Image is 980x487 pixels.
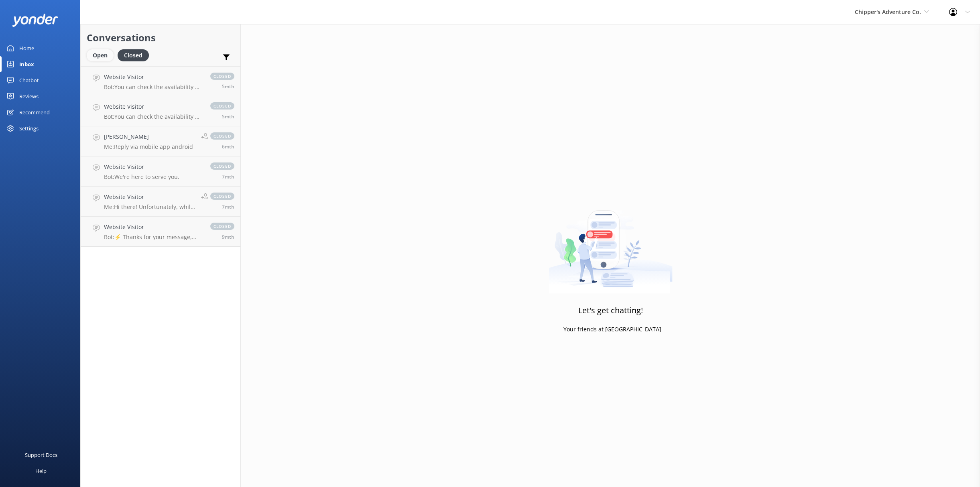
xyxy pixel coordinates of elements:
[104,83,202,91] p: Bot: You can check the availability of tours using the tool below!
[81,217,240,247] a: Website VisitorBot:⚡ Thanks for your message, we'll get back to you as soon as we can. You're als...
[81,96,240,126] a: Website VisitorBot:You can check the availability of tours using the tool below!closed5mth
[855,8,921,16] span: Chipper's Adventure Co.
[578,304,643,317] h3: Let's get chatting!
[19,56,34,72] div: Inbox
[35,463,47,479] div: Help
[222,233,234,240] span: Dec 05 2024 10:22am (UTC +12:00) Pacific/Auckland
[210,223,234,230] span: closed
[81,66,240,96] a: Website VisitorBot:You can check the availability of tours using the tool below!closed5mth
[87,51,118,59] a: Open
[104,162,179,171] h4: Website Visitor
[210,73,234,80] span: closed
[25,447,57,463] div: Support Docs
[104,193,195,201] h4: Website Visitor
[81,187,240,217] a: Website VisitorMe:Hi there! Unfortunately, while I'm sure [PERSON_NAME] the Beagle is lovely, we ...
[118,51,153,59] a: Closed
[104,132,193,141] h4: [PERSON_NAME]
[222,83,234,90] span: Apr 12 2025 03:19am (UTC +12:00) Pacific/Auckland
[104,173,179,181] p: Bot: We're here to serve you.
[549,193,673,294] img: artwork of a man stealing a conversation from at giant smartphone
[118,49,149,61] div: Closed
[104,203,195,211] p: Me: Hi there! Unfortunately, while I'm sure [PERSON_NAME] the Beagle is lovely, we do not allow o...
[19,120,39,136] div: Settings
[104,102,202,111] h4: Website Visitor
[19,104,50,120] div: Recommend
[222,113,234,120] span: Mar 20 2025 10:57am (UTC +12:00) Pacific/Auckland
[560,325,661,334] p: - Your friends at [GEOGRAPHIC_DATA]
[222,143,234,150] span: Feb 20 2025 10:01am (UTC +12:00) Pacific/Auckland
[222,203,234,210] span: Jan 30 2025 11:24am (UTC +12:00) Pacific/Auckland
[210,162,234,170] span: closed
[222,173,234,180] span: Jan 30 2025 11:31am (UTC +12:00) Pacific/Auckland
[81,156,240,187] a: Website VisitorBot:We're here to serve you.closed7mth
[210,102,234,110] span: closed
[104,233,202,241] p: Bot: ⚡ Thanks for your message, we'll get back to you as soon as we can. You're also welcome to k...
[104,73,202,81] h4: Website Visitor
[19,72,39,88] div: Chatbot
[12,14,58,27] img: yonder-white-logo.png
[87,30,234,45] h2: Conversations
[81,126,240,156] a: [PERSON_NAME]Me:Reply via mobile app androidclosed6mth
[210,132,234,140] span: closed
[104,113,202,120] p: Bot: You can check the availability of tours using the tool below!
[87,49,114,61] div: Open
[19,88,39,104] div: Reviews
[210,193,234,200] span: closed
[19,40,34,56] div: Home
[104,223,202,231] h4: Website Visitor
[104,143,193,150] p: Me: Reply via mobile app android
